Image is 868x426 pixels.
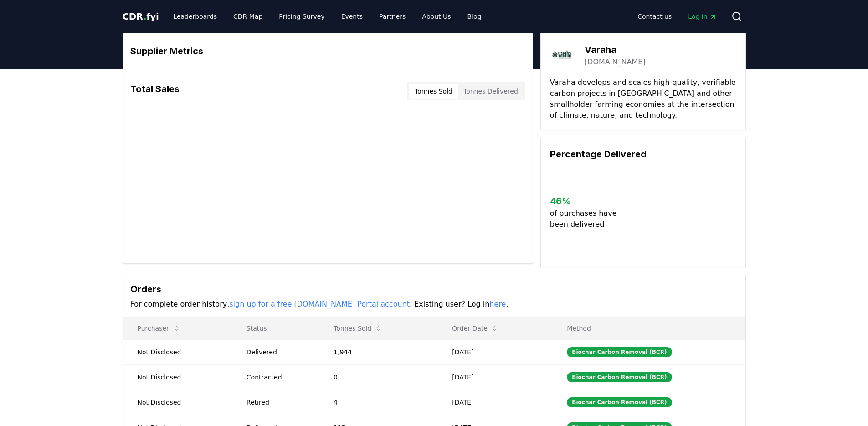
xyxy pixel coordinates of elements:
[319,364,437,390] td: 0
[681,8,724,25] a: Log in
[272,8,332,25] a: Pricing Survey
[123,364,232,390] td: Not Disclosed
[630,8,724,25] nav: Main
[334,8,370,25] a: Events
[445,319,506,338] button: Order Date
[166,8,488,25] nav: Main
[123,339,232,364] td: Not Disclosed
[166,8,224,25] a: Leaderboards
[409,84,458,99] button: Tonnes Sold
[567,372,672,382] div: Biochar Carbon Removal (BCR)
[130,299,738,310] p: For complete order history, . Existing user? Log in .
[130,82,180,100] h3: Total Sales
[130,282,738,296] h3: Orders
[550,77,736,121] p: Varaha develops and scales high-quality, verifiable carbon projects in [GEOGRAPHIC_DATA] and othe...
[567,397,672,407] div: Biochar Carbon Removal (BCR)
[319,390,437,415] td: 4
[247,348,312,357] div: Delivered
[460,8,489,25] a: Blog
[123,10,159,23] a: CDR.fyi
[130,44,525,58] h3: Supplier Metrics
[143,11,146,22] span: .
[550,194,624,208] h3: 46 %
[688,12,716,21] span: Log in
[630,8,679,25] a: Contact us
[567,347,672,357] div: Biochar Carbon Removal (BCR)
[585,43,646,57] h3: Varaha
[239,324,312,333] p: Status
[458,84,524,99] button: Tonnes Delivered
[415,8,458,25] a: About Us
[226,8,270,25] a: CDR Map
[130,319,187,338] button: Purchaser
[585,57,646,68] a: [DOMAIN_NAME]
[247,373,312,382] div: Contracted
[550,42,575,68] img: Varaha-logo
[437,390,552,415] td: [DATE]
[437,339,552,364] td: [DATE]
[489,300,506,308] a: here
[229,300,410,308] a: sign up for a free [DOMAIN_NAME] Portal account
[550,208,624,230] p: of purchases have been delivered
[319,339,437,364] td: 1,944
[372,8,413,25] a: Partners
[326,319,390,338] button: Tonnes Sold
[123,390,232,415] td: Not Disclosed
[437,364,552,390] td: [DATE]
[247,398,312,407] div: Retired
[560,324,738,333] p: Method
[550,147,736,161] h3: Percentage Delivered
[123,11,159,22] span: CDR fyi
